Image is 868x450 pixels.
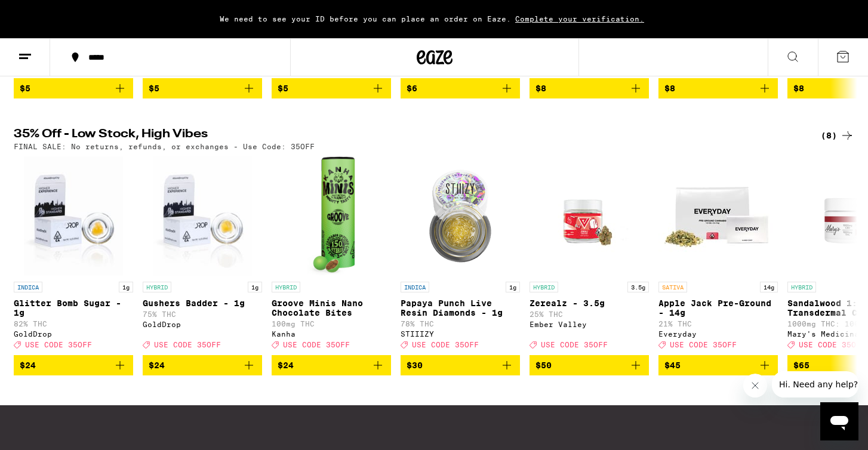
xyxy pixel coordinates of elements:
[153,156,251,276] img: GoldDrop - Gushers Badder - 1g
[272,298,391,318] p: Groove Minis Nano Chocolate Bites
[530,310,649,318] p: 25% THC
[530,156,649,355] a: Open page for Zerealz - 3.5g from Ember Valley
[24,156,122,276] img: GoldDrop - Glitter Bomb Sugar - 1g
[658,330,778,338] div: Everyday
[143,298,262,308] p: Gushers Badder - 1g
[530,298,649,308] p: Zerealz - 3.5g
[14,282,42,292] p: INDICA
[14,78,133,98] button: Add to bag
[772,371,858,397] iframe: Message from company
[143,282,171,292] p: HYBRID
[793,360,809,370] span: $65
[820,402,858,440] iframe: Button to launch messaging window
[14,128,796,143] h2: 35% Off - Low Stock, High Vibes
[278,360,294,370] span: $24
[664,360,681,370] span: $45
[793,84,804,93] span: $8
[14,320,133,328] p: 82% THC
[149,360,165,370] span: $24
[272,156,391,355] a: Open page for Groove Minis Nano Chocolate Bites from Kanha
[248,282,262,292] p: 1g
[307,156,355,276] img: Kanha - Groove Minis Nano Chocolate Bites
[278,84,288,93] span: $5
[821,128,854,143] a: (8)
[407,84,417,93] span: $6
[787,282,816,292] p: HYBRID
[25,341,92,349] span: USE CODE 35OFF
[530,355,649,375] button: Add to bag
[401,156,520,276] img: STIIIZY - Papaya Punch Live Resin Diamonds - 1g
[535,84,546,93] span: $8
[143,320,262,328] div: GoldDrop
[658,355,778,375] button: Add to bag
[658,282,687,292] p: SATIVA
[799,341,866,349] span: USE CODE 35OFF
[143,310,262,318] p: 75% THC
[272,320,391,328] p: 100mg THC
[760,282,778,292] p: 14g
[535,360,552,370] span: $50
[401,298,520,318] p: Papaya Punch Live Resin Diamonds - 1g
[401,156,520,355] a: Open page for Papaya Punch Live Resin Diamonds - 1g from STIIIZY
[658,298,778,318] p: Apple Jack Pre-Ground - 14g
[401,282,429,292] p: INDICA
[530,156,649,276] img: Ember Valley - Zerealz - 3.5g
[14,355,133,375] button: Add to bag
[530,282,558,292] p: HYBRID
[530,78,649,98] button: Add to bag
[530,320,649,328] div: Ember Valley
[401,78,520,98] button: Add to bag
[283,341,350,349] span: USE CODE 35OFF
[272,282,300,292] p: HYBRID
[506,282,520,292] p: 1g
[272,330,391,338] div: Kanha
[14,298,133,318] p: Glitter Bomb Sugar - 1g
[412,341,479,349] span: USE CODE 35OFF
[149,84,159,93] span: $5
[627,282,649,292] p: 3.5g
[220,15,511,23] span: We need to see your ID before you can place an order on Eaze.
[20,84,30,93] span: $5
[272,355,391,375] button: Add to bag
[407,360,423,370] span: $30
[658,320,778,328] p: 21% THC
[272,78,391,98] button: Add to bag
[401,330,520,338] div: STIIIZY
[541,341,608,349] span: USE CODE 35OFF
[143,355,262,375] button: Add to bag
[511,15,648,23] span: Complete your verification.
[143,78,262,98] button: Add to bag
[154,341,221,349] span: USE CODE 35OFF
[658,156,778,355] a: Open page for Apple Jack Pre-Ground - 14g from Everyday
[401,355,520,375] button: Add to bag
[143,156,262,355] a: Open page for Gushers Badder - 1g from GoldDrop
[658,156,778,276] img: Everyday - Apple Jack Pre-Ground - 14g
[401,320,520,328] p: 78% THC
[20,360,36,370] span: $24
[664,84,675,93] span: $8
[14,330,133,338] div: GoldDrop
[670,341,737,349] span: USE CODE 35OFF
[14,143,315,150] p: FINAL SALE: No returns, refunds, or exchanges - Use Code: 35OFF
[14,156,133,355] a: Open page for Glitter Bomb Sugar - 1g from GoldDrop
[743,374,767,397] iframe: Close message
[119,282,133,292] p: 1g
[658,78,778,98] button: Add to bag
